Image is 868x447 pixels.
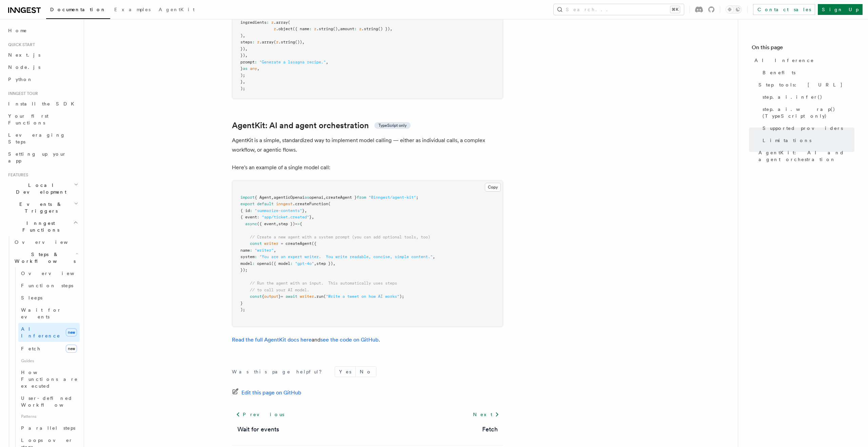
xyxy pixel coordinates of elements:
span: , [243,79,245,84]
span: ( [288,20,290,25]
span: How Functions are executed [21,370,78,389]
span: } [309,215,312,219]
button: Local Development [5,179,80,198]
span: AI Inference [754,57,814,64]
span: .array [259,40,274,44]
span: .string [316,26,333,31]
span: createAgent [285,241,312,246]
span: , [433,254,435,259]
span: ) [240,33,243,38]
a: Supported providers [760,122,854,134]
a: Step tools: [URL] [756,79,854,91]
span: z [271,20,274,25]
span: ({ [312,241,316,246]
span: , [245,53,248,58]
button: Events & Triggers [5,198,80,217]
span: { event [240,215,257,219]
span: Overview [21,271,91,276]
span: , [323,195,326,200]
span: name [240,248,250,253]
span: , [243,33,245,38]
span: TypeScript only [378,123,407,128]
span: "Generate a lasagna recipe." [259,60,326,64]
span: "@inngest/agent-kit" [369,195,416,200]
a: Benefits [760,66,854,79]
span: async [245,221,257,226]
a: User-defined Workflows [18,392,80,411]
span: openai [309,195,323,200]
button: Search...⌘K [554,4,684,15]
span: Inngest Functions [5,220,73,233]
span: = [281,241,283,246]
span: ); [240,86,245,91]
a: AI Inferencenew [18,323,80,342]
span: amount [340,26,354,31]
span: agenticOpenai [274,195,304,200]
span: ); [240,307,245,312]
a: How Functions are executed [18,366,80,392]
a: Wait for events [237,425,279,434]
span: output [264,294,278,299]
span: : [257,215,259,219]
span: Sleeps [21,295,42,300]
a: Fetch [482,425,498,434]
a: Contact sales [753,4,815,15]
span: } [240,66,243,71]
span: ); [399,294,404,299]
span: // to call your AI model. [250,288,309,292]
span: "gpt-4o" [295,261,314,266]
span: Quick start [5,42,35,47]
span: .string [278,40,295,44]
a: Python [5,73,80,85]
span: any [250,66,257,71]
span: openai [257,261,271,266]
button: Steps & Workflows [12,248,80,267]
span: }); [240,268,248,272]
a: Parallel steps [18,422,80,434]
span: "Write a tweet on how AI works" [326,294,399,299]
a: Examples [110,2,155,18]
span: ( [274,40,276,44]
span: AI Inference [21,326,60,338]
span: () [333,26,338,31]
span: , [276,221,278,226]
span: z [314,26,316,31]
span: { Agent [255,195,271,200]
span: : [250,248,252,253]
a: Documentation [46,2,110,19]
span: as [304,195,309,200]
span: } [240,79,243,84]
a: AgentKit: AI and agent orchestration [756,147,854,166]
span: , [257,66,259,71]
span: { [262,294,264,299]
button: Toggle dark mode [726,5,742,14]
span: Events & Triggers [5,201,74,214]
a: Overview [18,267,80,279]
span: : [255,60,257,64]
span: Home [8,27,27,34]
span: "You are an expert writer. You write readable, concise, simple content." [259,254,433,259]
span: Examples [114,7,151,12]
span: z [257,40,259,44]
span: "app/ticket.created" [262,215,309,219]
span: { [300,221,302,226]
span: steps [240,40,252,44]
a: Node.js [5,61,80,73]
span: step.ai.infer() [763,94,823,100]
span: : [255,254,257,259]
span: Features [5,172,28,178]
button: No [356,367,376,377]
span: }) [240,46,245,51]
span: : [354,26,357,31]
a: Next.js [5,49,80,61]
span: ({ name [293,26,309,31]
span: Python [8,77,33,82]
span: z [359,26,361,31]
span: ()) [295,40,302,44]
span: AgentKit [159,7,195,12]
span: ({ event [257,221,276,226]
a: Sign Up [818,4,863,15]
h4: On this page [752,43,854,54]
span: "summarize-contents" [255,208,302,213]
span: , [245,46,248,51]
